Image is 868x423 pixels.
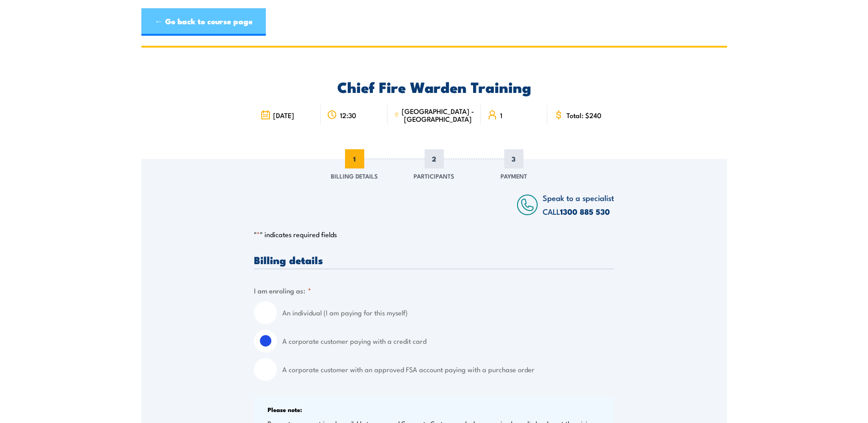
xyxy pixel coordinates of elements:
[282,330,614,352] label: A corporate customer paying with a credit card
[254,255,614,265] h3: Billing details
[282,358,614,381] label: A corporate customer with an approved FSA account paying with a purchase order
[500,111,502,119] span: 1
[141,8,266,36] a: ← Go back to course page
[345,149,364,168] span: 1
[331,171,378,180] span: Billing Details
[254,285,311,296] legend: I am enroling as:
[254,80,614,93] h2: Chief Fire Warden Training
[543,192,614,217] span: Speak to a specialist CALL
[340,111,356,119] span: 12:30
[566,111,601,119] span: Total: $240
[282,301,614,324] label: An individual (I am paying for this myself)
[560,206,610,217] a: 1300 885 530
[414,171,454,180] span: Participants
[254,230,614,239] p: " " indicates required fields
[273,111,294,119] span: [DATE]
[268,405,302,414] b: Please note:
[425,149,444,168] span: 2
[501,171,527,180] span: Payment
[504,149,523,168] span: 3
[402,107,474,123] span: [GEOGRAPHIC_DATA] - [GEOGRAPHIC_DATA]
